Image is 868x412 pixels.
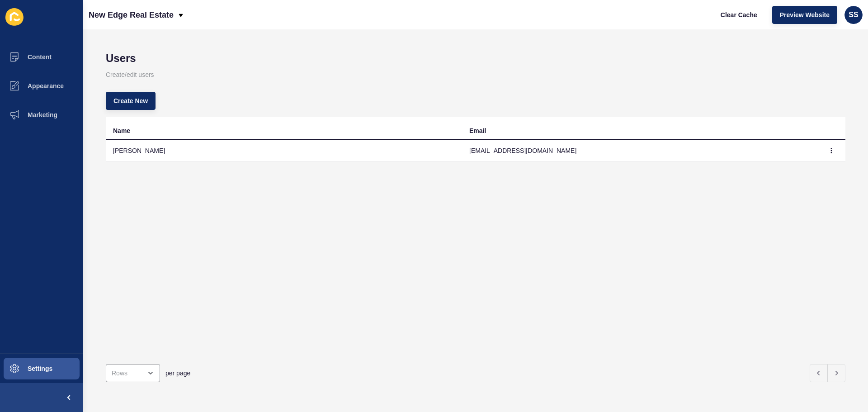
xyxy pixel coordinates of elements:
span: Preview Website [780,10,830,19]
td: [EMAIL_ADDRESS][DOMAIN_NAME] [462,140,818,162]
div: Email [469,126,486,135]
button: Clear Cache [713,6,765,24]
p: Create/edit users [106,65,845,85]
h1: Users [106,52,845,65]
p: New Edge Real Estate [89,4,174,26]
td: [PERSON_NAME] [106,140,462,162]
div: open menu [106,364,160,382]
span: Create New [113,96,148,105]
button: Create New [106,92,156,110]
button: Preview Website [772,6,837,24]
span: Clear Cache [721,10,757,19]
span: SS [849,10,858,19]
span: per page [165,369,190,378]
div: Name [113,126,130,135]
